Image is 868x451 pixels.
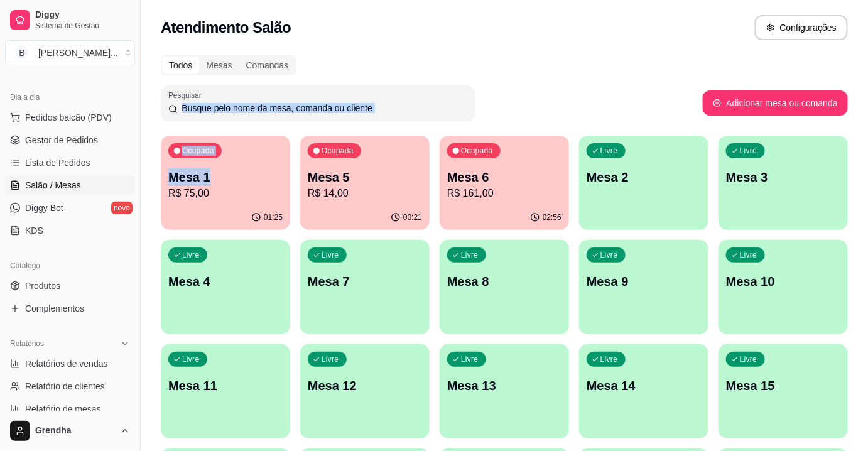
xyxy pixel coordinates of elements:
a: Lista de Pedidos [5,153,135,173]
p: Mesa 12 [308,377,422,394]
button: Configurações [755,15,848,40]
p: 02:56 [543,212,561,222]
a: Gestor de Pedidos [5,130,135,150]
button: LivreMesa 15 [719,344,848,438]
p: Livre [322,250,339,260]
button: OcupadaMesa 6R$ 161,0002:56 [440,136,569,230]
span: Relatório de clientes [25,380,105,393]
span: Relatório de mesas [25,403,101,415]
p: Mesa 3 [726,168,840,186]
span: Produtos [25,280,60,292]
button: LivreMesa 7 [300,240,430,334]
a: KDS [5,220,135,241]
p: Livre [600,354,618,364]
a: Relatórios de vendas [5,354,135,374]
input: Pesquisar [178,102,467,114]
p: Mesa 15 [726,377,840,394]
p: Mesa 5 [308,168,422,186]
p: Livre [600,146,618,156]
p: Livre [600,250,618,260]
p: Ocupada [182,146,214,156]
p: R$ 161,00 [447,186,561,201]
button: OcupadaMesa 1R$ 75,0001:25 [161,136,290,230]
p: Livre [740,146,757,156]
div: Todos [162,57,199,74]
p: R$ 75,00 [168,186,283,201]
h2: Atendimento Salão [161,18,291,38]
p: Livre [740,354,757,364]
a: Salão / Mesas [5,175,135,195]
a: Relatório de clientes [5,376,135,396]
a: Complementos [5,298,135,318]
p: Mesa 10 [726,273,840,290]
button: LivreMesa 10 [719,240,848,334]
div: Comandas [239,57,296,74]
p: 01:25 [264,212,283,222]
p: Mesa 6 [447,168,561,186]
button: LivreMesa 13 [440,344,569,438]
button: Grendha [5,416,135,446]
span: Complementos [25,302,84,315]
label: Pesquisar [168,90,206,101]
p: Mesa 8 [447,273,561,290]
div: [PERSON_NAME] ... [38,46,118,59]
a: Relatório de mesas [5,399,135,419]
p: Ocupada [461,146,493,156]
a: Diggy Botnovo [5,198,135,218]
button: LivreMesa 4 [161,240,290,334]
p: Mesa 2 [587,168,701,186]
button: LivreMesa 8 [440,240,569,334]
p: Mesa 14 [587,377,701,394]
p: Livre [182,250,200,260]
button: Adicionar mesa ou comanda [703,90,848,116]
button: LivreMesa 3 [719,136,848,230]
span: Sistema de Gestão [35,21,130,31]
button: LivreMesa 12 [300,344,430,438]
span: Salão / Mesas [25,179,81,192]
p: Livre [740,250,757,260]
a: DiggySistema de Gestão [5,5,135,35]
button: LivreMesa 11 [161,344,290,438]
span: Diggy Bot [25,202,63,214]
span: Diggy [35,9,130,21]
p: Livre [461,354,479,364]
p: Livre [322,354,339,364]
p: Mesa 9 [587,273,701,290]
button: Select a team [5,40,135,65]
button: LivreMesa 14 [579,344,708,438]
span: Grendha [35,425,115,437]
p: Mesa 4 [168,273,283,290]
p: Mesa 1 [168,168,283,186]
span: B [16,46,28,59]
span: KDS [25,224,43,237]
p: Ocupada [322,146,354,156]
span: Relatórios [10,339,44,349]
p: 00:21 [403,212,422,222]
p: Livre [182,354,200,364]
p: Mesa 11 [168,377,283,394]
button: LivreMesa 9 [579,240,708,334]
span: Lista de Pedidos [25,156,90,169]
p: Livre [461,250,479,260]
p: Mesa 7 [308,273,422,290]
a: Produtos [5,276,135,296]
span: Gestor de Pedidos [25,134,98,146]
button: LivreMesa 2 [579,136,708,230]
button: OcupadaMesa 5R$ 14,0000:21 [300,136,430,230]
p: Mesa 13 [447,377,561,394]
button: Pedidos balcão (PDV) [5,107,135,128]
p: R$ 14,00 [308,186,422,201]
div: Dia a dia [5,87,135,107]
span: Relatórios de vendas [25,357,108,370]
div: Mesas [199,57,239,74]
div: Catálogo [5,256,135,276]
span: Pedidos balcão (PDV) [25,111,112,124]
